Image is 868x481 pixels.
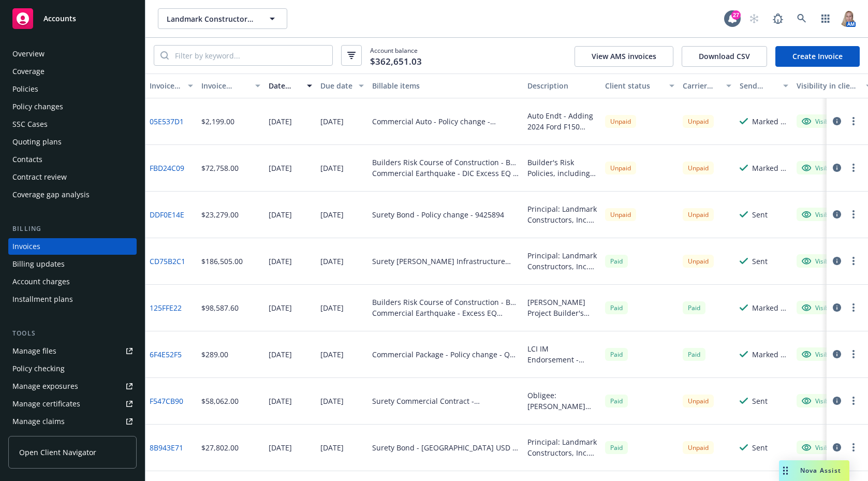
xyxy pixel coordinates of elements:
[12,63,45,80] div: Coverage
[8,238,137,255] a: Invoices
[320,302,344,313] div: [DATE]
[150,302,182,313] a: 125FFE22
[372,209,504,220] div: Surety Bond - Policy change - 9425894
[8,46,137,62] a: Overview
[12,98,63,115] div: Policy changes
[201,80,249,91] div: Invoice amount
[269,256,292,267] div: [DATE]
[802,116,834,126] div: Visible
[12,378,78,395] div: Manage exposures
[201,209,239,220] div: $23,279.00
[372,168,519,179] div: Commercial Earthquake - DIC Excess EQ & Flood $5,447,179 x $5M - FDX03000276-00
[8,256,137,272] a: Billing updates
[8,328,137,339] div: Tools
[12,256,65,272] div: Billing updates
[683,115,714,128] div: Unpaid
[575,46,673,67] button: View AMS invoices
[775,46,860,67] a: Create Invoice
[8,63,137,80] a: Coverage
[8,413,137,430] a: Manage claims
[752,442,768,453] div: Sent
[605,255,628,268] span: Paid
[43,14,76,23] span: Accounts
[201,163,239,173] div: $72,758.00
[372,297,519,308] div: Builders Risk Course of Construction - BR & $5M EQ & Flood - IMU30093222600
[527,390,597,412] div: Obligee: [PERSON_NAME] Joint Unified School District Contract/Bond Amount: $10,091,530.00 Desc: [...
[12,116,48,133] div: SSC Cases
[150,116,184,127] a: 05E537D1
[527,250,597,272] div: Principal: Landmark Constructors, Inc. Obligee: [PERSON_NAME] Infrastructure West Co. Bond Amount...
[320,349,344,360] div: [DATE]
[19,447,96,458] span: Open Client Navigator
[197,74,264,98] button: Invoice amount
[320,442,344,453] div: [DATE]
[320,116,344,127] div: [DATE]
[269,80,301,91] div: Date issued
[368,74,523,98] button: Billable items
[320,80,352,91] div: Due date
[605,208,636,221] div: Unpaid
[269,209,292,220] div: [DATE]
[527,436,597,458] div: Principal: Landmark Constructors, Inc. Obligee: [GEOGRAPHIC_DATA] USD Bond Amount: $3,567,511.00 ...
[201,442,239,453] div: $27,802.00
[802,163,834,172] div: Visible
[150,349,182,360] a: 6F4E52F5
[269,116,292,127] div: [DATE]
[815,8,836,29] a: Switch app
[605,395,628,407] div: Paid
[8,343,137,359] a: Manage files
[150,442,183,453] a: 8B943E71
[8,378,137,395] a: Manage exposures
[605,301,628,314] div: Paid
[12,81,38,97] div: Policies
[752,349,788,360] div: Marked as sent
[605,348,628,361] span: Paid
[8,4,137,33] a: Accounts
[8,396,137,412] a: Manage certificates
[12,238,40,255] div: Invoices
[800,466,841,475] span: Nova Assist
[12,46,45,62] div: Overview
[731,10,741,20] div: 27
[605,441,628,454] span: Paid
[8,291,137,308] a: Installment plans
[683,80,720,91] div: Carrier status
[779,460,792,481] div: Drag to move
[8,98,137,115] a: Policy changes
[12,396,80,412] div: Manage certificates
[372,396,519,406] div: Surety Commercial Contract - [PERSON_NAME] Joint USD ([PERSON_NAME] Building) - 9470353-1
[150,396,183,406] a: F547CB90
[372,349,519,360] div: Commercial Package - Policy change - QT-630-7W330051-TIL-25
[802,303,834,312] div: Visible
[12,134,62,150] div: Quoting plans
[527,343,597,365] div: LCI IM Endorsement - Travelers - Added Kubota Tractor #7706
[201,116,234,127] div: $2,199.00
[370,46,422,65] span: Account balance
[372,116,519,127] div: Commercial Auto - Policy change - 57UEABE5366
[683,348,705,361] span: Paid
[8,81,137,97] a: Policies
[320,209,344,220] div: [DATE]
[169,46,332,65] input: Filter by keyword...
[752,163,788,173] div: Marked as sent
[683,441,714,454] div: Unpaid
[779,460,849,481] button: Nova Assist
[527,157,597,179] div: Builder's Risk Policies, including EQ & Flood. Wheatland MPR Building Project. Effective: [DATE] ...
[802,349,834,359] div: Visible
[8,273,137,290] a: Account charges
[269,396,292,406] div: [DATE]
[320,256,344,267] div: [DATE]
[269,349,292,360] div: [DATE]
[372,256,519,267] div: Surety [PERSON_NAME] Infrastructure [GEOGRAPHIC_DATA]. - I 80 WB Truck Scales; Contract No. 040A5...
[683,208,714,221] div: Unpaid
[683,255,714,268] div: Unpaid
[752,209,768,220] div: Sent
[12,273,70,290] div: Account charges
[752,302,788,313] div: Marked as sent
[160,51,169,60] svg: Search
[372,308,519,318] div: Commercial Earthquake - Excess EQ $5,291,530 x $5M - [PERSON_NAME] Wagoneer - CTE013018
[802,396,834,405] div: Visible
